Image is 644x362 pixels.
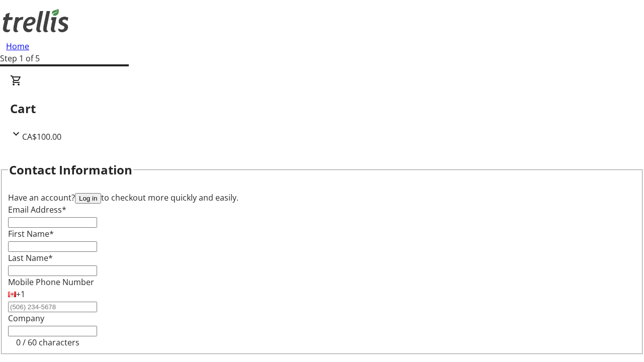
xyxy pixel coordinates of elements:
span: CA$100.00 [22,131,61,142]
input: (506) 234-5678 [8,302,97,312]
button: Log in [75,193,101,204]
label: Mobile Phone Number [8,277,94,288]
label: First Name* [8,228,54,239]
div: Have an account? to checkout more quickly and easily. [8,192,636,204]
div: CartCA$100.00 [10,74,634,143]
h2: Cart [10,100,634,118]
tr-character-limit: 0 / 60 characters [16,337,79,348]
label: Company [8,313,44,324]
h2: Contact Information [9,161,132,179]
label: Last Name* [8,252,53,263]
label: Email Address* [8,204,66,215]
